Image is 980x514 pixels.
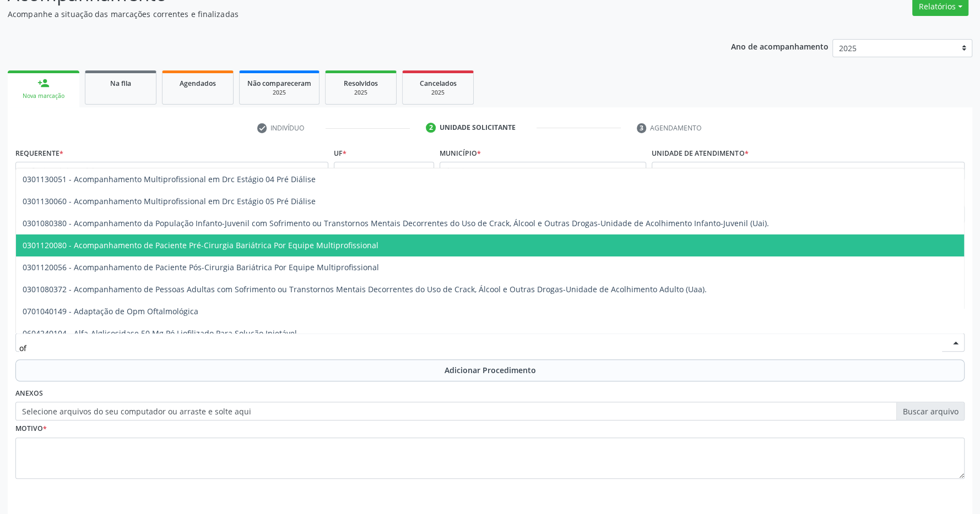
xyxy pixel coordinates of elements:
span: 0301130051 - Acompanhamento Multiprofissional em Drc Estágio 04 Pré Diálise [23,174,316,184]
span: Não compareceram [247,79,311,88]
div: 2025 [410,89,465,97]
input: Buscar por procedimento [19,337,942,359]
label: Anexos [15,385,43,402]
div: 2025 [333,89,388,97]
span: 0301120056 - Acompanhamento de Paciente Pós-Cirurgia Bariátrica Por Equipe Multiprofissional [23,262,379,272]
span: 0301080380 - Acompanhamento da População Infanto-Juvenil com Sofrimento ou Transtornos Mentais De... [23,218,769,228]
p: Ano de acompanhamento [731,39,829,53]
span: Resolvidos [344,79,378,88]
label: Município [440,145,481,162]
p: Acompanhe a situação das marcações correntes e finalizadas [8,8,683,20]
span: Unidade de atendimento [656,166,748,177]
span: Adicionar Procedimento [445,364,536,376]
div: 2 [426,123,436,133]
span: 0701040149 - Adaptação de Opm Oftalmológica [23,306,198,316]
label: Unidade de atendimento [652,145,748,162]
div: 2025 [247,89,311,97]
label: Motivo [15,420,47,438]
button: Adicionar Procedimento [15,359,965,381]
span: Profissional de Saúde [19,166,306,177]
div: Unidade solicitante [440,123,516,133]
span: Na fila [110,79,131,88]
span: AL [338,166,412,177]
div: Nova marcação [15,92,72,100]
label: Requerente [15,145,63,162]
span: 0301120080 - Acompanhamento de Paciente Pré-Cirurgia Bariátrica Por Equipe Multiprofissional [23,240,378,250]
span: Cancelados [420,79,457,88]
div: person_add [37,77,50,89]
label: UF [334,145,346,162]
span: Agendados [180,79,216,88]
span: 0604240104 - Alfa-Alglicosidase 50 Mg Pó Liofilizado Para Solução Injetável [23,328,297,338]
span: Flexeiras [443,166,624,177]
span: 0301080372 - Acompanhamento de Pessoas Adultas com Sofrimento ou Transtornos Mentais Decorrentes ... [23,284,707,294]
span: 0301130060 - Acompanhamento Multiprofissional em Drc Estágio 05 Pré Diálise [23,196,316,206]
